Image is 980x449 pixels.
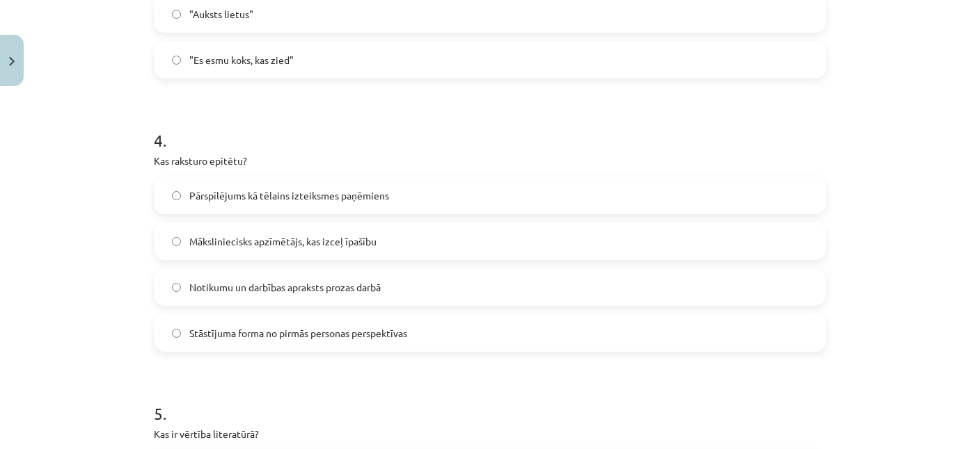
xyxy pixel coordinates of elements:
img: icon-close-lesson-0947bae3869378f0d4975bcd49f059093ad1ed9edebbc8119c70593378902aed.svg [9,57,15,66]
input: Pārspīlējums kā tēlains izteiksmes paņēmiens [172,191,181,200]
input: Stāstījuma forma no pirmās personas perspektīvas [172,329,181,338]
input: "Auksts lietus" [172,10,181,19]
input: Notikumu un darbības apraksts prozas darbā [172,283,181,292]
input: Māksliniecisks apzīmētājs, kas izceļ īpašību [172,237,181,246]
span: Stāstījuma forma no pirmās personas perspektīvas [189,326,407,341]
input: "Es esmu koks, kas zied" [172,56,181,65]
span: Māksliniecisks apzīmētājs, kas izceļ īpašību [189,234,377,249]
h1: 5 . [154,379,826,423]
h1: 4 . [154,106,826,149]
p: Kas raksturo epitētu? [154,154,826,168]
span: "Es esmu koks, kas zied" [189,53,294,67]
p: Kas ir vērtība literatūrā? [154,427,826,441]
span: Pārspīlējums kā tēlains izteiksmes paņēmiens [189,188,389,203]
span: Notikumu un darbības apraksts prozas darbā [189,280,381,295]
span: "Auksts lietus" [189,7,253,22]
